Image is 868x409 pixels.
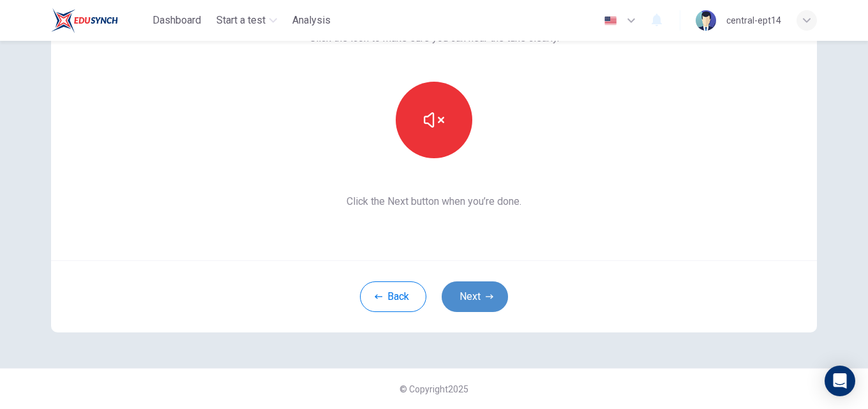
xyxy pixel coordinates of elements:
button: Start a test [211,9,282,32]
span: Analysis [292,13,331,28]
div: central-ept14 [726,13,781,28]
button: Back [360,281,426,312]
button: Dashboard [147,9,206,32]
img: en [602,16,618,26]
span: Dashboard [153,13,201,28]
a: EduSynch logo [51,8,147,33]
img: EduSynch logo [51,8,118,33]
img: Profile picture [696,10,716,31]
span: Start a test [216,13,266,28]
span: Click the Next button when you’re done. [310,194,559,209]
button: Next [442,281,508,312]
span: © Copyright 2025 [400,384,468,394]
div: Open Intercom Messenger [825,366,855,396]
button: Analysis [287,9,336,32]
